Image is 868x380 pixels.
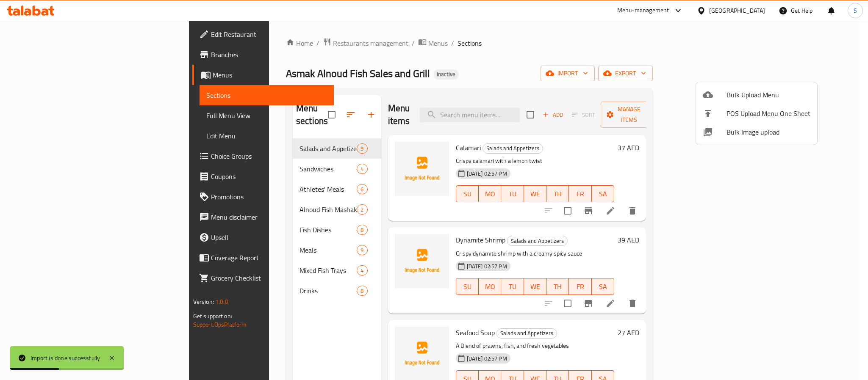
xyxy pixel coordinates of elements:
[696,85,817,104] li: Upload bulk menu
[31,353,100,363] div: Import is done successfully
[696,104,817,123] li: POS Upload Menu One Sheet
[727,127,810,137] span: Bulk Image upload
[727,90,810,100] span: Bulk Upload Menu
[727,108,810,118] span: POS Upload Menu One Sheet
